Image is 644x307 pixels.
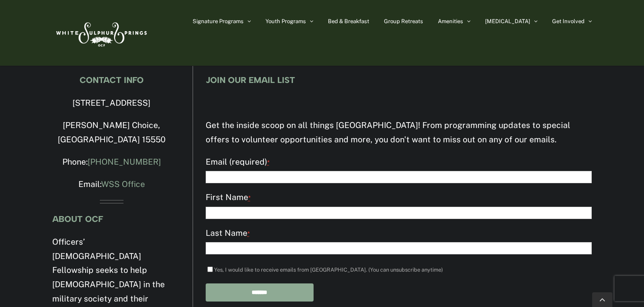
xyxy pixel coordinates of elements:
[328,19,369,24] span: Bed & Breakfast
[206,75,592,85] h4: JOIN OUR EMAIL LIST
[52,155,171,169] p: Phone:
[248,194,251,201] abbr: required
[206,118,592,147] p: Get the inside scoop on all things [GEOGRAPHIC_DATA]! From programming updates to special offers ...
[206,190,592,205] label: First Name
[266,19,306,24] span: Youth Programs
[193,19,244,24] span: Signature Programs
[438,19,463,24] span: Amenities
[52,96,171,110] p: [STREET_ADDRESS]
[52,75,171,85] h4: CONTACT INFO
[384,19,423,24] span: Group Retreats
[88,157,161,166] a: [PHONE_NUMBER]
[52,118,171,147] p: [PERSON_NAME] Choice, [GEOGRAPHIC_DATA] 15550
[206,226,592,241] label: Last Name
[52,13,149,53] img: White Sulphur Springs Logo
[267,159,270,166] abbr: required
[52,214,171,224] h4: ABOUT OCF
[552,19,585,24] span: Get Involved
[485,19,530,24] span: [MEDICAL_DATA]
[214,267,443,273] label: Yes, I would like to receive emails from [GEOGRAPHIC_DATA]. (You can unsubscribe anytime)
[52,177,171,192] p: Email:
[247,230,250,237] abbr: required
[206,155,592,170] label: Email (required)
[101,179,145,189] a: WSS Office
